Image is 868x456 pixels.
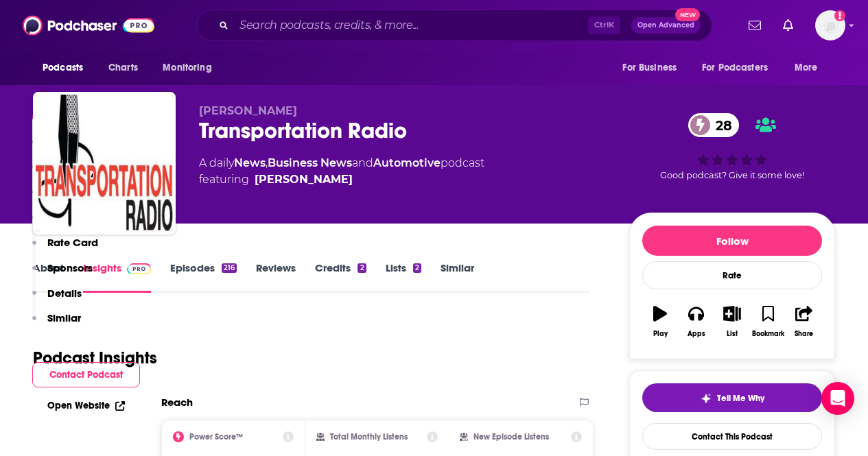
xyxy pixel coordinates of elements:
[688,113,739,137] a: 28
[234,156,266,169] a: News
[693,55,788,81] button: open menu
[99,55,146,81] a: Charts
[675,8,700,21] span: New
[815,10,845,40] span: Logged in as amooers
[373,156,441,169] a: Automotive
[47,287,82,300] p: Details
[688,330,705,338] div: Apps
[330,432,408,442] h2: Total Monthly Listens
[43,58,83,77] span: Podcasts
[315,261,366,293] a: Credits2
[752,330,784,338] div: Bookmark
[199,104,297,117] span: [PERSON_NAME]
[222,263,237,273] div: 216
[47,400,125,411] a: Open Website
[163,58,211,77] span: Monitoring
[834,10,845,21] svg: Add a profile image
[196,10,712,41] div: Search podcasts, credits, & more...
[743,14,766,37] a: Show notifications dropdown
[631,17,701,34] button: Open AdvancedNew
[153,55,229,81] button: open menu
[32,261,93,287] button: Sponsors
[795,58,818,77] span: More
[234,14,588,36] input: Search podcasts, credits, & more...
[653,330,668,338] div: Play
[702,113,739,137] span: 28
[750,297,786,346] button: Bookmark
[642,297,678,346] button: Play
[613,55,694,81] button: open menu
[777,14,799,37] a: Show notifications dropdown
[32,362,140,387] button: Contact Podcast
[32,287,82,312] button: Details
[256,261,296,293] a: Reviews
[36,95,173,232] img: Transportation Radio
[815,10,845,40] button: Show profile menu
[588,16,620,34] span: Ctrl K
[352,156,373,169] span: and
[815,10,845,40] img: User Profile
[33,55,101,81] button: open menu
[189,432,243,442] h2: Power Score™
[357,263,366,273] div: 2
[714,297,750,346] button: List
[199,171,484,188] span: featuring
[413,263,421,273] div: 2
[268,156,352,169] a: Business News
[795,330,813,338] div: Share
[701,393,712,404] img: tell me why sparkle
[642,383,822,412] button: tell me why sparkleTell Me Why
[23,12,154,38] img: Podchaser - Follow, Share and Rate Podcasts
[266,156,268,169] span: ,
[441,261,474,293] a: Similar
[161,396,193,409] h2: Reach
[108,58,138,77] span: Charts
[170,261,237,293] a: Episodes216
[717,393,764,404] span: Tell Me Why
[702,58,768,77] span: For Podcasters
[821,382,854,415] div: Open Intercom Messenger
[642,261,822,289] div: Rate
[386,261,421,293] a: Lists2
[199,155,484,188] div: A daily podcast
[727,330,738,338] div: List
[678,297,714,346] button: Apps
[473,432,549,442] h2: New Episode Listens
[622,58,677,77] span: For Business
[660,170,804,180] span: Good podcast? Give it some love!
[629,104,835,189] div: 28Good podcast? Give it some love!
[255,171,353,188] div: [PERSON_NAME]
[642,226,822,256] button: Follow
[642,423,822,450] a: Contact This Podcast
[786,297,822,346] button: Share
[32,311,81,337] button: Similar
[637,22,694,29] span: Open Advanced
[47,261,93,274] p: Sponsors
[785,55,835,81] button: open menu
[47,311,81,324] p: Similar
